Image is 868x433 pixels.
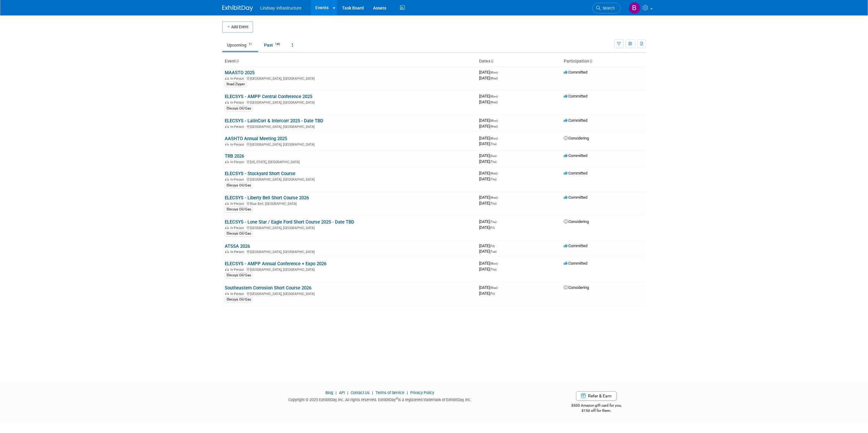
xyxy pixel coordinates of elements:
[230,101,246,105] span: In-Person
[564,118,587,123] span: Committed
[496,243,496,248] span: -
[499,261,500,266] span: -
[222,56,477,67] th: Event
[490,250,496,253] span: (Tue)
[479,291,495,296] span: [DATE]
[230,178,246,182] span: In-Person
[225,268,229,271] img: In-Person Event
[225,225,474,230] div: [GEOGRAPHIC_DATA], [GEOGRAPHIC_DATA]
[479,136,500,140] span: [DATE]
[479,100,498,104] span: [DATE]
[351,390,370,395] a: Contact Us
[225,142,474,147] div: [GEOGRAPHIC_DATA], [GEOGRAPHIC_DATA]
[334,390,338,395] span: |
[225,159,474,164] div: [US_STATE], [GEOGRAPHIC_DATA]
[225,82,247,87] div: Road Zipper
[225,77,229,80] img: In-Person Event
[564,94,587,98] span: Committed
[490,95,498,98] span: (Mon)
[547,408,646,413] div: $150 off for them.
[564,243,587,248] span: Committed
[225,250,229,253] img: In-Person Event
[497,153,498,158] span: -
[490,262,498,265] span: (Mon)
[371,390,375,395] span: |
[490,137,498,140] span: (Mon)
[230,292,246,296] span: In-Person
[339,390,345,395] a: API
[564,285,589,290] span: Considering
[490,142,496,146] span: (Thu)
[479,219,498,224] span: [DATE]
[564,195,587,200] span: Committed
[230,202,246,206] span: In-Person
[225,231,253,236] div: Elecsys Oil/Gas
[499,136,500,140] span: -
[564,261,587,266] span: Committed
[479,94,500,98] span: [DATE]
[273,42,282,47] span: 149
[225,136,287,141] a: AASHTO Annual Meeting 2025
[225,219,354,225] a: ELECSYS - Lone Star / Eagle Ford Short Course 2025 - Date TBD
[225,249,474,254] div: [GEOGRAPHIC_DATA], [GEOGRAPHIC_DATA]
[490,220,496,224] span: (Thu)
[230,125,246,129] span: In-Person
[499,195,500,200] span: -
[479,225,495,230] span: [DATE]
[479,141,496,146] span: [DATE]
[499,118,500,123] span: -
[490,268,496,271] span: (Thu)
[564,136,589,140] span: Considering
[325,390,333,395] a: Blog
[222,396,538,403] div: Copyright © 2025 ExhibitDay, Inc. All rights reserved. ExhibitDay is a registered trademark of Ex...
[499,285,500,290] span: -
[225,106,253,111] div: Elecsys Oil/Gas
[230,250,246,254] span: In-Person
[225,243,250,249] a: ATSSA 2026
[497,219,498,224] span: -
[225,118,323,124] a: ELECSYS - LatinCorr & Intercorr 2025 - Date TBD
[601,6,615,10] span: Search
[490,101,498,104] span: (Wed)
[225,100,474,105] div: [GEOGRAPHIC_DATA], [GEOGRAPHIC_DATA]
[225,201,474,206] div: Blue Bell, [GEOGRAPHIC_DATA]
[479,249,496,254] span: [DATE]
[225,153,244,159] a: TRB 2026
[346,390,350,395] span: |
[490,286,498,289] span: (Wed)
[222,5,253,11] img: ExhibitDay
[225,285,311,291] a: Southeastern Corrosion Short Course 2026
[247,42,254,47] span: 11
[490,160,496,163] span: (Thu)
[479,243,496,248] span: [DATE]
[479,201,496,205] span: [DATE]
[479,195,500,200] span: [DATE]
[490,226,495,229] span: (Fri)
[396,397,398,400] sup: ®
[564,153,587,158] span: Committed
[225,297,253,302] div: Elecsys Oil/Gas
[490,244,495,248] span: (Fri)
[490,77,498,80] span: (Wed)
[490,71,498,74] span: (Mon)
[499,171,500,175] span: -
[564,70,587,75] span: Committed
[225,273,253,278] div: Elecsys Oil/Gas
[230,226,246,230] span: In-Person
[259,39,286,51] a: Past149
[260,6,302,10] span: Lindsay Infrastructure
[629,2,640,14] img: Brittany Russell
[225,183,253,188] div: Elecsys Oil/Gas
[490,202,496,205] span: (Thu)
[479,70,500,75] span: [DATE]
[479,124,498,128] span: [DATE]
[225,101,229,104] img: In-Person Event
[236,59,239,63] a: Sort by Event Name
[499,70,500,75] span: -
[479,267,496,271] span: [DATE]
[490,178,496,181] span: (Thu)
[225,207,253,212] div: Elecsys Oil/Gas
[225,160,229,163] img: In-Person Event
[230,143,246,147] span: In-Person
[477,56,561,67] th: Dates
